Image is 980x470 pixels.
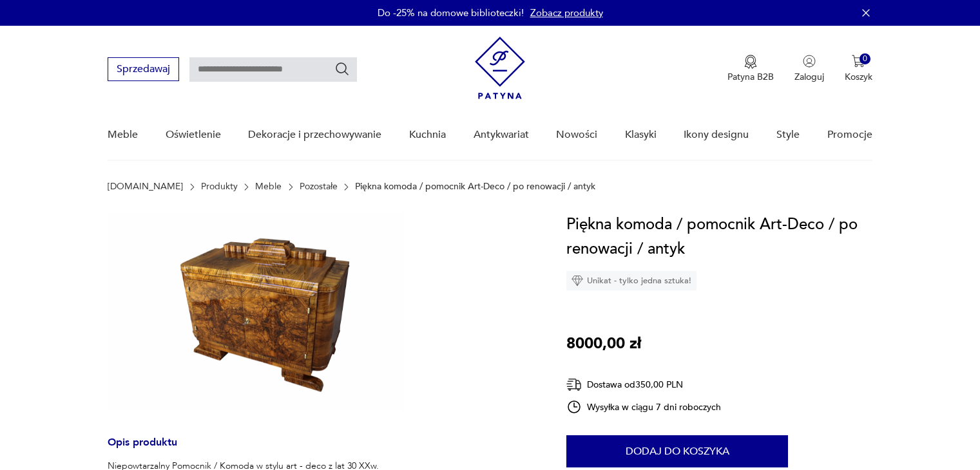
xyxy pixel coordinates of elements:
a: Ikony designu [684,110,749,160]
h1: Piękna komoda / pomocnik Art-Deco / po renowacji / antyk [566,212,872,261]
a: Antykwariat [474,110,529,160]
img: Ikona koszyka [852,55,865,68]
button: Sprzedawaj [108,57,179,81]
a: Nowości [556,110,597,160]
a: Meble [108,110,138,160]
p: Piękna komoda / pomocnik Art-Deco / po renowacji / antyk [355,182,595,192]
img: Ikonka użytkownika [803,55,816,68]
div: Wysyłka w ciągu 7 dni roboczych [566,399,721,415]
a: Produkty [201,182,238,192]
div: Dostawa od 350,00 PLN [566,377,721,393]
img: Ikona medalu [744,55,757,69]
img: Ikona dostawy [566,377,582,393]
a: [DOMAIN_NAME] [108,182,183,192]
a: Kuchnia [409,110,446,160]
a: Meble [255,182,282,192]
button: Patyna B2B [727,55,774,83]
a: Klasyki [625,110,657,160]
p: Do -25% na domowe biblioteczki! [378,6,524,19]
div: Unikat - tylko jedna sztuka! [566,271,697,290]
p: Patyna B2B [727,71,774,83]
img: Zdjęcie produktu Piękna komoda / pomocnik Art-Deco / po renowacji / antyk [108,212,404,410]
p: Zaloguj [794,71,824,83]
a: Pozostałe [300,182,338,192]
a: Sprzedawaj [108,66,179,75]
button: 0Koszyk [845,55,872,83]
button: Zaloguj [794,55,824,83]
div: 0 [860,53,870,64]
img: Patyna - sklep z meblami i dekoracjami vintage [475,37,525,99]
a: Style [776,110,800,160]
button: Szukaj [334,61,350,77]
h3: Opis produktu [108,438,535,460]
img: Ikona diamentu [572,275,583,287]
p: 8000,00 zł [566,332,641,356]
a: Promocje [827,110,872,160]
p: Koszyk [845,71,872,83]
a: Ikona medaluPatyna B2B [727,55,774,83]
a: Oświetlenie [166,110,221,160]
button: Dodaj do koszyka [566,435,788,467]
a: Dekoracje i przechowywanie [248,110,381,160]
a: Zobacz produkty [530,6,603,19]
